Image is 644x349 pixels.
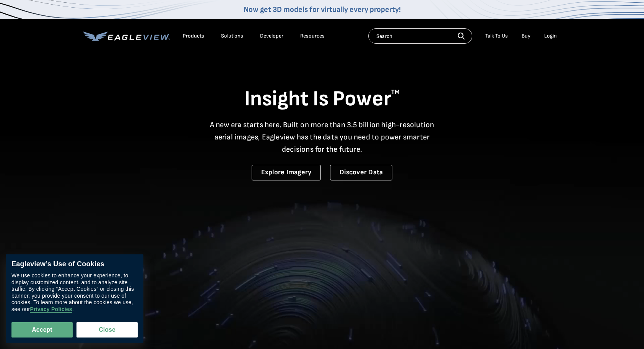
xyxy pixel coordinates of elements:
[485,33,508,39] div: Talk To Us
[11,272,138,313] div: We use cookies to enhance your experience, to display customized content, and to analyze site tra...
[11,260,138,269] div: Eagleview’s Use of Cookies
[544,33,557,39] div: Login
[244,5,401,14] a: Now get 3D models for virtually every property!
[522,33,530,39] a: Buy
[260,33,283,39] a: Developer
[11,322,73,338] button: Accept
[252,165,321,180] a: Explore Imagery
[368,28,472,44] input: Search
[205,119,439,156] p: A new era starts here. Built on more than 3.5 billion high-resolution aerial images, Eagleview ha...
[30,306,72,313] a: Privacy Policies
[83,86,561,113] h1: Insight Is Power
[391,88,400,96] sup: TM
[300,33,325,39] div: Resources
[221,33,243,39] div: Solutions
[330,165,392,180] a: Discover Data
[76,322,138,338] button: Close
[183,33,204,39] div: Products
